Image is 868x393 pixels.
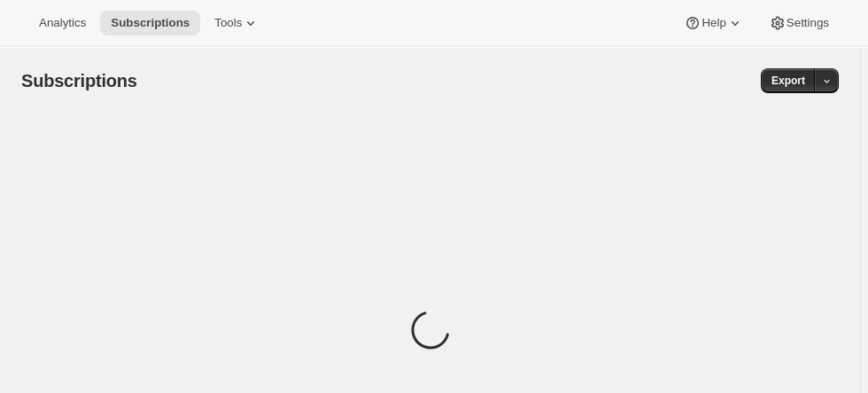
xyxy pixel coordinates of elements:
button: Help [673,11,754,35]
span: Subscriptions [21,71,137,90]
button: Export [761,68,816,93]
span: Export [771,74,805,88]
span: Tools [214,16,242,30]
button: Settings [758,11,840,35]
span: Help [701,16,725,30]
span: Analytics [39,16,86,30]
button: Tools [204,11,270,35]
span: Subscriptions [111,16,190,30]
button: Analytics [28,11,97,35]
span: Settings [787,16,829,30]
button: Subscriptions [100,11,200,35]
